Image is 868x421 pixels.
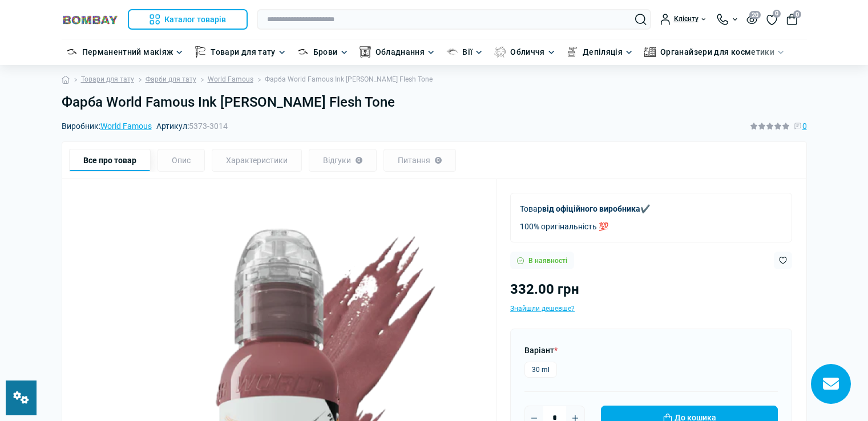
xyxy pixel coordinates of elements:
div: Опис [158,149,205,172]
button: Wishlist button [774,252,792,269]
img: BOMBAY [62,14,119,25]
h1: Фарба World Famous Ink [PERSON_NAME] Flesh Tone [62,94,807,111]
a: Перманентний макіяж [82,46,173,58]
a: Фарби для тату [146,74,196,85]
span: 0 [793,10,801,18]
label: Варіант [524,344,558,357]
div: Все про товар [69,149,151,172]
img: Депіляція [567,46,578,58]
li: Фарба World Famous Ink [PERSON_NAME] Flesh Tone [253,74,433,85]
span: Виробник: [62,122,152,130]
img: Обличчя [494,46,506,58]
span: 332.00 грн [510,281,579,297]
a: Товари для тату [81,74,134,85]
span: Знайшли дешевше? [510,305,575,313]
label: 30 ml [524,362,557,378]
div: В наявності [510,252,574,269]
span: 0 [773,10,781,18]
span: 0 [802,120,807,132]
img: Товари для тату [195,46,206,58]
div: Відгуки [309,149,377,172]
img: Брови [297,46,309,58]
a: World Famous [208,74,253,85]
span: 20 [749,11,761,19]
img: Вії [446,46,458,58]
a: Депіляція [583,46,623,58]
span: Артикул: [156,122,228,130]
a: Товари для тату [211,46,275,58]
a: Обличчя [510,46,545,58]
img: Органайзери для косметики [644,46,656,58]
img: Перманентний макіяж [66,46,78,58]
div: Характеристики [212,149,302,172]
a: Брови [313,46,338,58]
nav: breadcrumb [62,65,807,94]
a: 0 [766,13,777,26]
a: Обладнання [376,46,425,58]
a: World Famous [100,122,152,131]
a: Органайзери для косметики [660,46,774,58]
button: Каталог товарів [128,9,248,30]
p: Товар ✔️ [520,203,650,215]
span: 5373-3014 [189,122,228,131]
button: Search [635,14,647,25]
p: 100% оригінальність 💯 [520,220,650,233]
b: від офіційного виробника [542,204,640,213]
a: Вії [462,46,473,58]
div: Питання [383,149,456,172]
button: 0 [786,14,798,25]
button: 20 [746,14,757,24]
img: Обладнання [360,46,371,58]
